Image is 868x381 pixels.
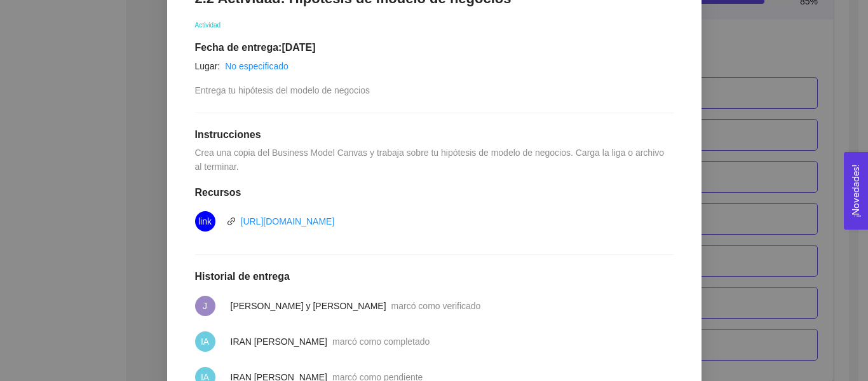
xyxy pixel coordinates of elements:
h1: Fecha de entrega: [DATE] [195,41,674,54]
h1: Recursos [195,186,674,199]
span: [PERSON_NAME] y [PERSON_NAME] [231,301,386,311]
span: link [198,211,212,232]
span: Crea una copia del Business Model Canvas y trabaja sobre tu hipótesis de modelo de negocios. Carg... [195,148,667,172]
article: Lugar: [195,59,220,73]
h1: Instrucciones [195,128,674,141]
span: IA [201,331,209,352]
span: marcó como verificado [391,301,481,311]
span: IRAN [PERSON_NAME] [231,336,327,347]
span: marcó como completado [332,336,430,347]
button: Open Feedback Widget [844,152,868,230]
span: Actividad [195,22,221,29]
a: No especificado [225,61,288,71]
span: Entrega tu hipótesis del modelo de negocios [195,85,370,95]
span: link [227,217,236,226]
span: J [203,296,207,316]
a: [URL][DOMAIN_NAME] [241,216,335,226]
h1: Historial de entrega [195,270,674,283]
